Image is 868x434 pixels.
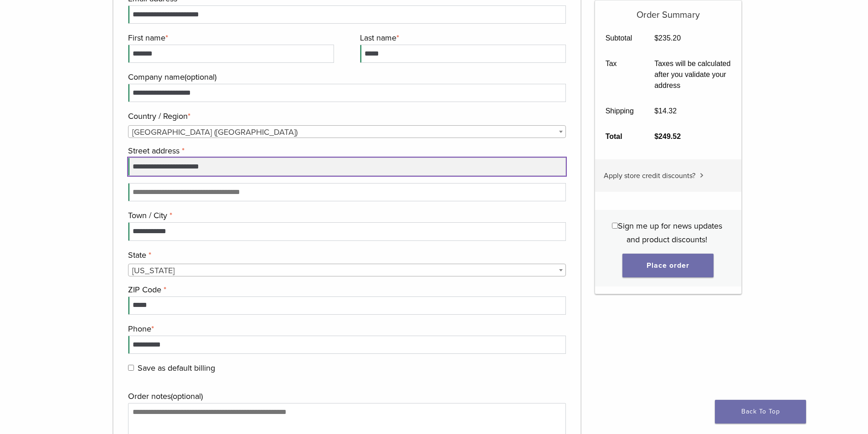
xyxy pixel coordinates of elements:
bdi: 235.20 [654,34,681,42]
button: Place order [622,254,714,277]
a: Back To Top [715,400,806,424]
span: State [128,264,566,276]
input: Save as default billing [128,365,134,371]
label: Save as default billing [128,361,564,375]
label: Town / City [128,209,564,222]
label: State [128,248,564,262]
bdi: 14.32 [654,107,677,115]
label: Phone [128,322,564,336]
span: Sign me up for news updates and product discounts! [618,221,722,245]
span: (optional) [171,391,203,401]
img: caret.svg [700,173,704,178]
th: Subtotal [595,26,644,51]
span: (optional) [185,72,216,82]
td: Taxes will be calculated after you validate your address [644,51,741,98]
span: Utah [128,264,566,277]
bdi: 249.52 [654,133,681,140]
label: Company name [128,70,564,84]
span: Country / Region [128,125,566,138]
label: Last name [360,31,564,45]
label: Street address [128,144,564,158]
span: $ [654,107,658,115]
h5: Order Summary [595,0,741,20]
input: Sign me up for news updates and product discounts! [612,223,618,229]
span: $ [654,133,658,140]
label: ZIP Code [128,283,564,296]
label: Order notes [128,389,564,403]
th: Tax [595,51,644,98]
span: $ [654,34,658,42]
th: Shipping [595,98,644,124]
th: Total [595,124,644,149]
label: Country / Region [128,109,564,123]
span: United States (US) [128,126,566,138]
label: First name [128,31,332,45]
span: Apply store credit discounts? [604,171,695,180]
